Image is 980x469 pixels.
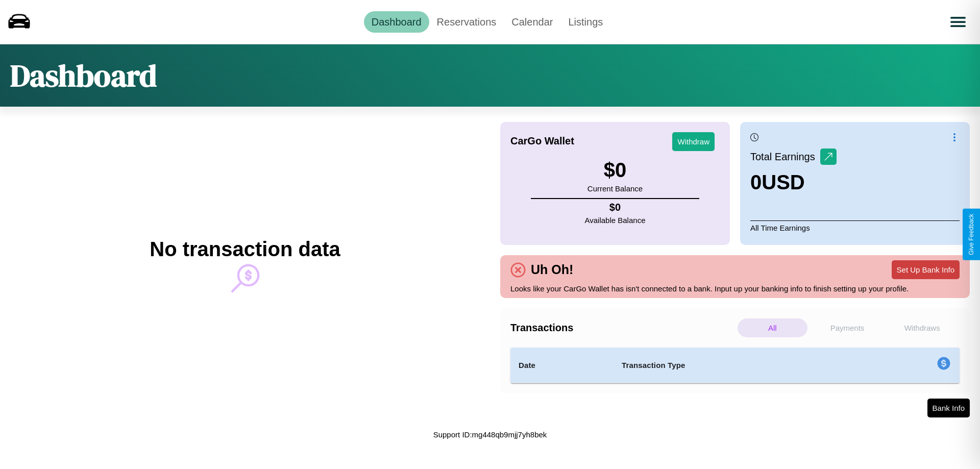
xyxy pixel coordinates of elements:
a: Dashboard [364,11,429,33]
button: Open menu [944,8,972,36]
h3: 0 USD [750,171,837,194]
p: Support ID: mg448qb9mjj7yh8bek [433,428,547,441]
button: Withdraw [672,132,715,151]
p: Current Balance [587,182,643,195]
table: simple table [510,348,960,383]
h4: $ 0 [585,202,646,213]
h4: Date [519,359,605,372]
p: Withdraws [887,318,957,337]
a: Reservations [429,11,504,33]
h3: $ 0 [587,159,643,182]
p: All Time Earnings [750,220,960,235]
h4: Transactions [510,322,735,334]
a: Calendar [504,11,560,33]
button: Set Up Bank Info [892,260,960,279]
h4: Transaction Type [622,359,853,372]
h1: Dashboard [10,55,157,96]
a: Listings [560,11,610,33]
p: All [738,318,807,337]
div: Give Feedback [968,214,975,255]
p: Looks like your CarGo Wallet has isn't connected to a bank. Input up your banking info to finish ... [510,282,960,295]
p: Available Balance [585,213,646,227]
button: Bank Info [927,399,970,417]
p: Total Earnings [750,147,820,166]
h2: No transaction data [150,238,340,261]
h4: CarGo Wallet [510,135,574,147]
h4: Uh Oh! [526,262,578,277]
p: Payments [813,318,883,337]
